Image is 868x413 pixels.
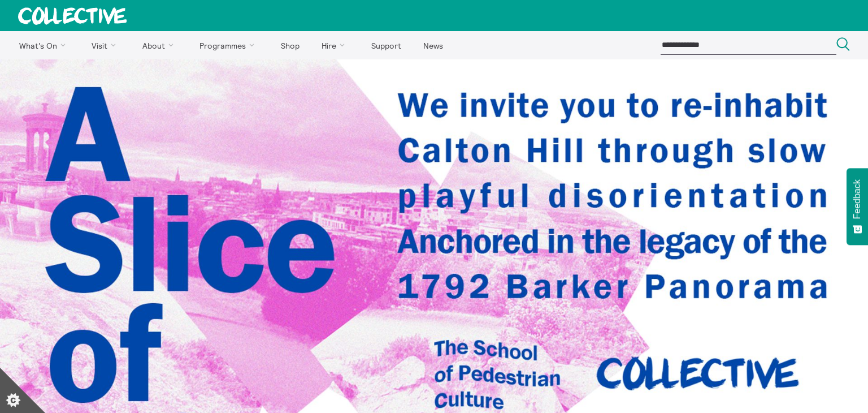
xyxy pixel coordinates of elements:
[852,179,862,219] span: Feedback
[132,31,188,59] a: About
[847,168,868,245] button: Feedback - Show survey
[361,31,411,59] a: Support
[9,31,80,59] a: What's On
[190,31,269,59] a: Programmes
[413,31,453,59] a: News
[82,31,131,59] a: Visit
[271,31,309,59] a: Shop
[312,31,359,59] a: Hire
